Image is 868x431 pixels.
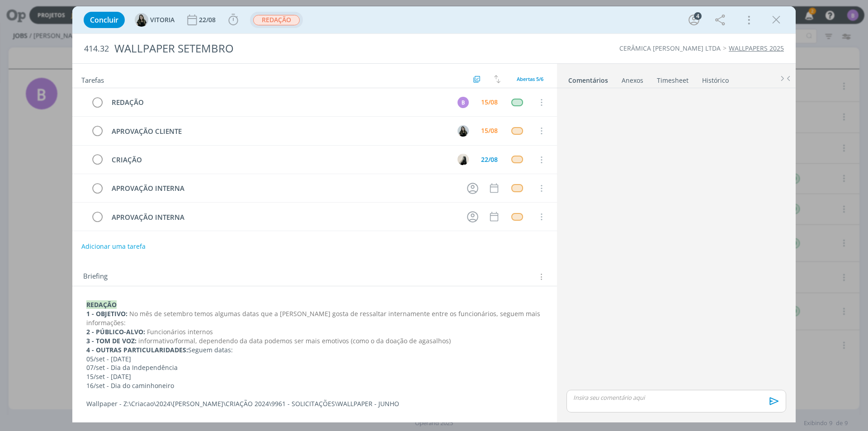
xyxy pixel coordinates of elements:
[86,309,127,318] strong: 1 - OBJETIVO:
[481,99,498,105] div: 15/08
[494,75,500,83] img: arrow-down-up.svg
[81,238,146,255] button: Adicionar uma tarefa
[481,128,498,134] div: 15/08
[138,336,451,345] span: informativo/formal, dependendo da data podemos ser mais emotivos (como o da doação de agasalhos)
[481,156,498,163] div: 22/08
[86,309,542,327] span: No mês de setembro temos algumas datas que a [PERSON_NAME] gosta de ressaltar internamente entre ...
[86,372,543,381] p: 15/set - [DATE]
[108,97,449,108] div: REDAÇÃO
[199,17,217,23] div: 22/08
[86,346,543,355] p: Seguem datas:
[81,74,104,85] span: Tarefas
[83,271,108,283] span: Briefing
[456,124,470,137] button: V
[90,16,118,24] span: Concluir
[517,76,543,82] span: Abertas 5/6
[111,38,489,60] div: WALLPAPER SETEMBRO
[86,381,543,390] p: 16/set - Dia do caminhoneiro
[147,327,213,336] span: Funcionários internos
[135,13,175,27] button: VVITORIA
[72,6,796,422] div: dialog
[84,12,125,28] button: Concluir
[456,153,470,166] button: R
[568,72,609,85] a: Comentários
[253,14,300,26] button: REDAÇÃO
[456,95,470,109] button: B
[458,97,469,108] div: B
[108,183,458,194] div: APROVAÇÃO INTERNA
[622,76,643,85] div: Anexos
[86,327,145,336] strong: 2 - PÚBLICO-ALVO:
[150,17,175,23] span: VITORIA
[135,13,148,27] img: V
[253,15,300,25] span: REDAÇÃO
[458,125,469,137] img: V
[108,154,449,166] div: CRIAÇÃO
[86,336,137,345] strong: 3 - TOM DE VOZ:
[86,363,543,372] p: 07/set - Dia da Independência
[656,72,689,85] a: Timesheet
[687,13,701,27] button: 4
[86,399,543,408] p: Wallpaper - Z:\Criacao\2024\[PERSON_NAME]\CRIAÇÃO 2024\9961 - SOLICITAÇÕES\WALLPAPER - JUNHO
[729,44,784,52] a: WALLPAPERS 2025
[108,212,458,223] div: APROVAÇÃO INTERNA
[86,355,543,364] p: 05/set - [DATE]
[458,154,469,165] img: R
[702,72,729,85] a: Histórico
[84,44,109,54] span: 414.32
[694,12,702,20] div: 4
[108,126,449,137] div: APROVAÇÃO CLIENTE
[86,300,117,309] strong: REDAÇÃO
[619,44,721,52] a: CERÂMICA [PERSON_NAME] LTDA
[86,346,188,354] strong: 4 - OUTRAS PARTICULARIDADES:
